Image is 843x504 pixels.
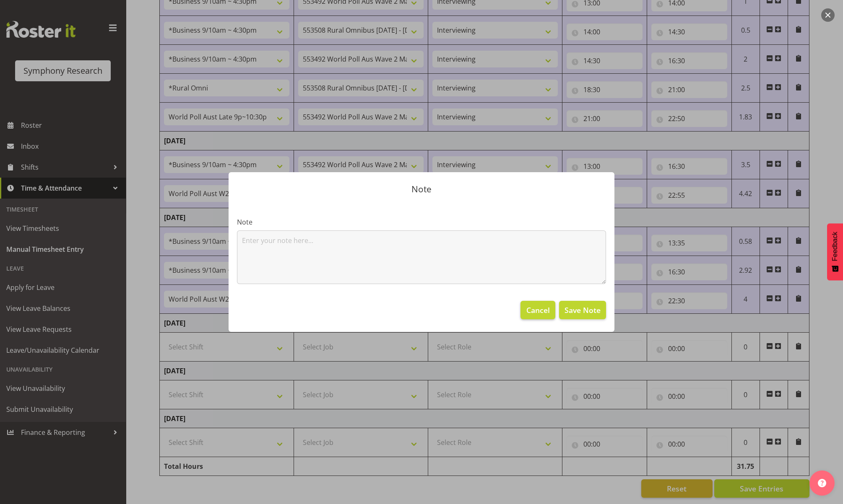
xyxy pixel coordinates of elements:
[559,301,606,319] button: Save Note
[237,185,606,194] p: Note
[827,223,843,280] button: Feedback - Show survey
[520,301,555,319] button: Cancel
[237,217,606,227] label: Note
[831,232,839,261] span: Feedback
[565,305,601,315] span: Save Note
[526,305,550,315] span: Cancel
[818,479,826,487] img: help-xxl-2.png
